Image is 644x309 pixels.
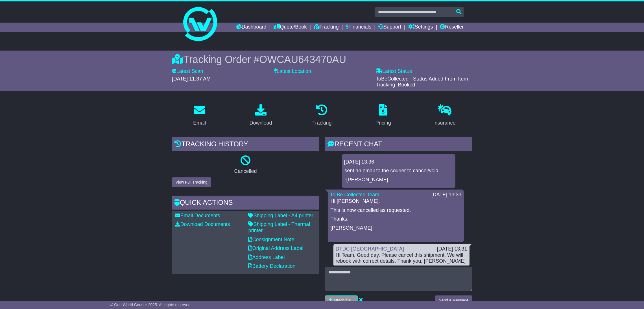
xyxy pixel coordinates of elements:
div: Email [193,119,206,127]
a: Tracking [314,23,339,32]
p: Cancelled [172,168,319,175]
a: Financials [346,23,371,32]
a: Shipping Label - A4 printer [248,213,313,218]
a: Consignment Note [248,237,294,242]
a: Dashboard [236,23,267,32]
div: Pricing [376,119,391,127]
p: Thanks, [331,216,461,222]
div: [DATE] 13:33 [431,192,462,198]
div: Tracking [312,119,331,127]
a: Pricing [372,102,395,129]
p: sent an email to the courier to cancel/void [345,168,453,174]
div: Hi Team, Good day. Please cancel this shipment. We will rebook with correct details. Thank you, [... [336,252,467,264]
div: Tracking history [172,137,319,153]
a: Original Address Label [248,245,304,251]
a: Address Label [248,254,285,260]
div: Insurance [433,119,456,127]
a: Insurance [430,102,459,129]
span: [DATE] 11:37 AM [172,76,211,82]
a: Quote/Book [273,23,307,32]
span: OWCAU643470AU [259,54,346,65]
a: Battery Declaration [248,263,296,269]
a: Email Documents [175,213,220,218]
a: To Be Collected Team [330,192,379,197]
a: DTDC [GEOGRAPHIC_DATA] [336,246,404,252]
label: Latest Location [274,68,311,75]
div: [DATE] 13:36 [344,159,453,165]
a: Download Documents [175,221,230,227]
label: Latest Status [376,68,412,75]
p: [PERSON_NAME] [331,225,461,231]
a: Settings [408,23,433,32]
a: Reseller [440,23,464,32]
span: © One World Courier 2025. All rights reserved. [110,303,192,307]
p: -[PERSON_NAME] [345,177,453,183]
button: Send a Message [435,295,472,305]
button: View Full Tracking [172,177,211,187]
div: RECENT CHAT [325,137,472,153]
a: Tracking [309,102,335,129]
a: Email [189,102,209,129]
div: [DATE] 13:31 [437,246,467,252]
div: Download [250,119,272,127]
a: Shipping Label - Thermal printer [248,221,310,233]
p: This is now cancelled as requested. [331,207,461,214]
p: Hi [PERSON_NAME], [331,198,461,204]
span: ToBeCollected - Status Added From Item Tracking. Booked [376,76,468,88]
div: Quick Actions [172,196,319,211]
label: Latest Scan [172,68,203,75]
div: Tracking Order # [172,53,472,66]
a: Download [246,102,276,129]
a: Support [378,23,401,32]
